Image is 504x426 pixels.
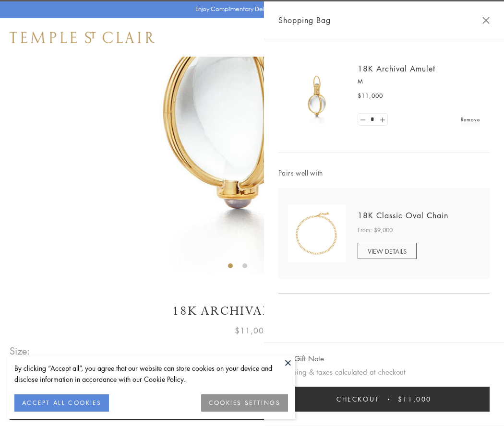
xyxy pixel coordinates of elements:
[235,324,269,337] span: $11,000
[278,14,331,26] span: Shopping Bag
[10,32,155,43] img: Temple St. Clair
[201,394,288,412] button: COOKIES SETTINGS
[288,67,346,125] img: 18K Archival Amulet
[14,394,109,412] button: ACCEPT ALL COOKIES
[288,205,346,262] img: N88865-OV18
[278,167,490,178] span: Pairs well with
[14,363,288,385] div: By clicking “Accept all”, you agree that our website can store cookies on your device and disclos...
[278,353,324,365] button: Add Gift Note
[10,303,494,319] h1: 18K Archival Amulet
[358,77,480,86] p: M
[398,394,432,404] span: $11,000
[358,91,383,101] span: $11,000
[368,247,407,256] span: VIEW DETAILS
[358,63,435,74] a: 18K Archival Amulet
[278,366,490,378] p: Shipping & taxes calculated at checkout
[278,387,490,412] button: Checkout $11,000
[461,114,480,125] a: Remove
[358,225,393,235] span: From: $9,000
[482,17,490,24] button: Close Shopping Bag
[377,114,387,126] a: Set quantity to 2
[358,243,417,259] a: VIEW DETAILS
[358,114,368,126] a: Set quantity to 0
[336,394,379,404] span: Checkout
[10,343,31,359] span: Size:
[358,210,448,221] a: 18K Classic Oval Chain
[195,4,304,14] p: Enjoy Complimentary Delivery & Returns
